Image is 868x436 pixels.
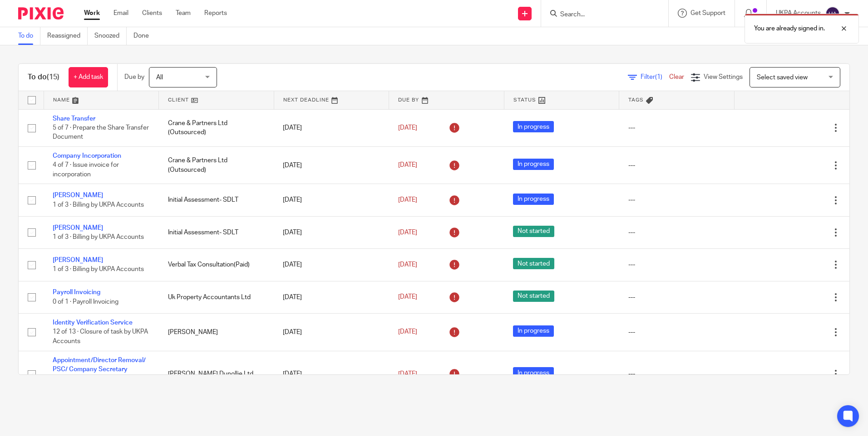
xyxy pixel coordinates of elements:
h1: To do [28,73,59,82]
a: Reassigned [47,27,88,45]
div: --- [628,260,725,269]
td: Uk Property Accountants Ltd [159,281,274,313]
a: + Add task [69,67,108,87]
p: Due by [124,73,144,82]
a: Email [113,9,128,18]
td: Crane & Partners Ltd (Outsourced) [159,146,274,184]
a: [PERSON_NAME] [53,192,103,199]
span: In progress [513,367,554,378]
td: Initial Assessment- SDLT [159,216,274,248]
span: All [156,74,163,81]
td: [DATE] [274,249,389,281]
span: 0 of 1 · Payroll Invoicing [53,299,118,305]
span: Select saved view [757,74,808,81]
div: --- [628,195,725,204]
td: Initial Assessment- SDLT [159,184,274,216]
img: svg%3E [825,6,840,21]
span: Tags [628,97,644,102]
span: 12 of 13 · Closure of task by UKPA Accounts [53,329,148,345]
a: [PERSON_NAME] [53,257,103,263]
a: To do [18,27,40,45]
div: --- [628,228,725,237]
a: Payroll Invoicing [53,289,100,296]
td: [DATE] [274,184,389,216]
a: Share Transfer [53,116,95,122]
span: Filter [641,74,669,80]
a: Team [176,9,191,18]
a: Work [84,9,100,18]
span: In progress [513,325,554,337]
span: 1 of 3 · Billing by UKPA Accounts [53,266,144,273]
span: [DATE] [398,162,417,169]
td: Crane & Partners Ltd (Outsourced) [159,109,274,146]
span: Not started [513,226,554,237]
td: [PERSON_NAME] Dunollie Ltd [159,351,274,397]
td: Verbal Tax Consultation(Paid) [159,249,274,281]
span: [DATE] [398,125,417,131]
img: Pixie [18,7,64,19]
span: [DATE] [398,294,417,300]
span: In progress [513,159,554,170]
a: Clear [669,74,684,80]
div: --- [628,161,725,170]
span: View Settings [704,74,743,80]
td: [DATE] [274,216,389,248]
div: --- [628,369,725,378]
span: 5 of 7 · Prepare the Share Transfer Document [53,125,149,140]
span: Not started [513,258,554,269]
span: 1 of 3 · Billing by UKPA Accounts [53,234,144,240]
span: [DATE] [398,262,417,268]
div: --- [628,328,725,337]
a: Snoozed [94,27,127,45]
td: [DATE] [274,146,389,184]
a: Clients [142,9,162,18]
span: Not started [513,291,554,302]
div: --- [628,293,725,302]
span: [DATE] [398,329,417,335]
span: 1 of 3 · Billing by UKPA Accounts [53,202,144,208]
td: [DATE] [274,351,389,397]
td: [PERSON_NAME] [159,314,274,351]
span: [DATE] [398,229,417,236]
span: (1) [655,74,662,80]
a: Identity Verification Service [53,320,133,326]
a: Reports [204,9,227,18]
a: Appointment/Director Removal/ PSC/ Company Secretary [53,357,146,373]
td: [DATE] [274,314,389,351]
span: (15) [47,73,59,81]
div: --- [628,123,725,132]
span: In progress [513,121,554,132]
td: [DATE] [274,281,389,313]
span: In progress [513,194,554,205]
span: 4 of 7 · Issue invoice for incorporation [53,162,119,178]
a: Done [133,27,156,45]
span: [DATE] [398,197,417,203]
span: [DATE] [398,371,417,377]
td: [DATE] [274,109,389,146]
a: [PERSON_NAME] [53,225,103,231]
a: Company Incorporation [53,153,121,159]
p: You are already signed in. [754,24,825,33]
